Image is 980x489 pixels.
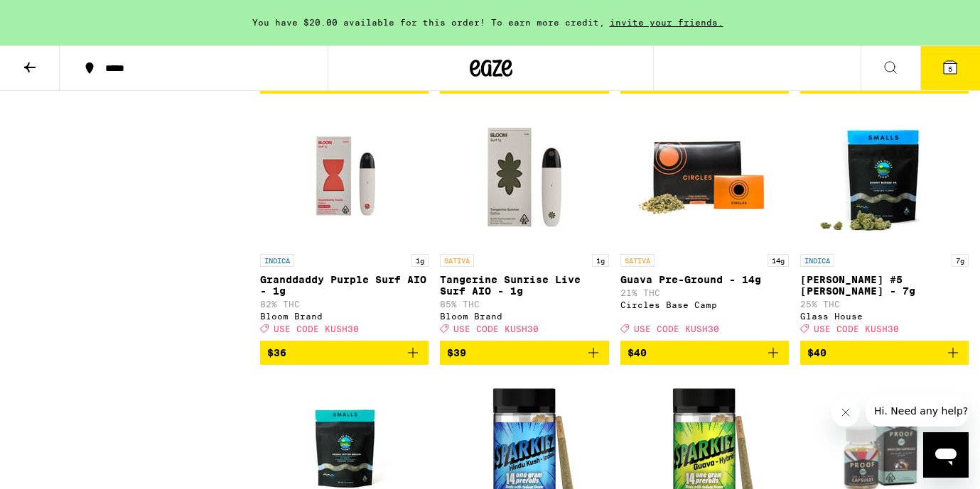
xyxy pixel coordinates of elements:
[260,341,429,365] button: Add to bag
[267,347,286,358] span: $36
[274,105,416,247] img: Bloom Brand - Granddaddy Purple Surf AIO - 1g
[274,324,359,334] span: USE CODE KUSH30
[768,254,789,267] p: 14g
[866,395,969,427] iframe: Message from company
[620,341,789,365] button: Add to bag
[620,300,789,309] div: Circles Base Camp
[620,254,655,267] p: SATIVA
[807,347,826,358] span: $40
[800,300,969,309] p: 25% THC
[920,46,980,90] button: 5
[948,65,952,73] span: 5
[260,300,429,309] p: 82% THC
[628,347,647,358] span: $40
[800,341,969,365] button: Add to bag
[923,432,969,478] iframe: Button to launch messaging window
[620,288,789,297] p: 21% THC
[831,398,860,427] iframe: Close message
[252,18,605,27] span: You have $20.00 available for this order! To earn more credit,
[605,18,728,27] span: invite your friends.
[440,105,608,341] a: Open page for Tangerine Sunrise Live Surf AIO - 1g from Bloom Brand
[620,274,789,285] p: Guava Pre-Ground - 14g
[260,254,294,267] p: INDICA
[453,105,596,247] img: Bloom Brand - Tangerine Sunrise Live Surf AIO - 1g
[440,300,608,309] p: 85% THC
[447,347,466,358] span: $39
[440,312,608,321] div: Bloom Brand
[260,312,429,321] div: Bloom Brand
[260,105,429,341] a: Open page for Granddaddy Purple Surf AIO - 1g from Bloom Brand
[633,105,775,247] img: Circles Base Camp - Guava Pre-Ground - 14g
[440,274,608,297] p: Tangerine Sunrise Live Surf AIO - 1g
[952,254,969,267] p: 7g
[634,324,719,334] span: USE CODE KUSH30
[813,105,955,247] img: Glass House - Donny Burger #5 Smalls - 7g
[453,324,539,334] span: USE CODE KUSH30
[800,312,969,321] div: Glass House
[260,274,429,297] p: Granddaddy Purple Surf AIO - 1g
[411,254,429,267] p: 1g
[814,324,899,334] span: USE CODE KUSH30
[800,274,969,297] p: [PERSON_NAME] #5 [PERSON_NAME] - 7g
[440,254,474,267] p: SATIVA
[620,105,789,341] a: Open page for Guava Pre-Ground - 14g from Circles Base Camp
[592,254,609,267] p: 1g
[800,254,834,267] p: INDICA
[800,105,969,341] a: Open page for Donny Burger #5 Smalls - 7g from Glass House
[440,341,608,365] button: Add to bag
